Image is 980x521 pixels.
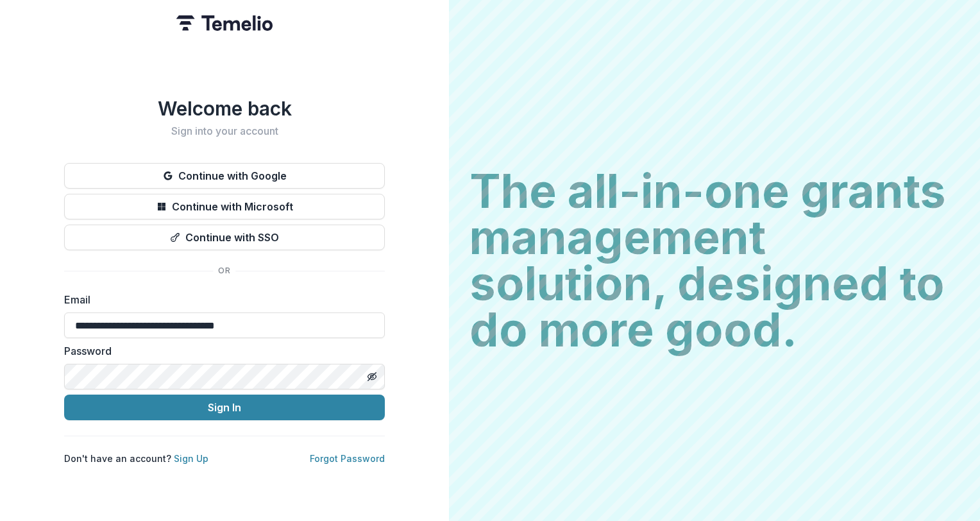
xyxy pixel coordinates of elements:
label: Email [64,292,377,307]
a: Forgot Password [310,453,385,464]
button: Continue with SSO [64,225,385,250]
label: Password [64,343,377,359]
h2: Sign into your account [64,125,385,137]
p: Don't have an account? [64,452,208,465]
h1: Welcome back [64,97,385,120]
button: Toggle password visibility [362,366,382,387]
a: Sign Up [174,453,208,464]
button: Continue with Microsoft [64,194,385,219]
button: Continue with Google [64,163,385,189]
img: Temelio [176,15,273,31]
button: Sign In [64,395,385,420]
